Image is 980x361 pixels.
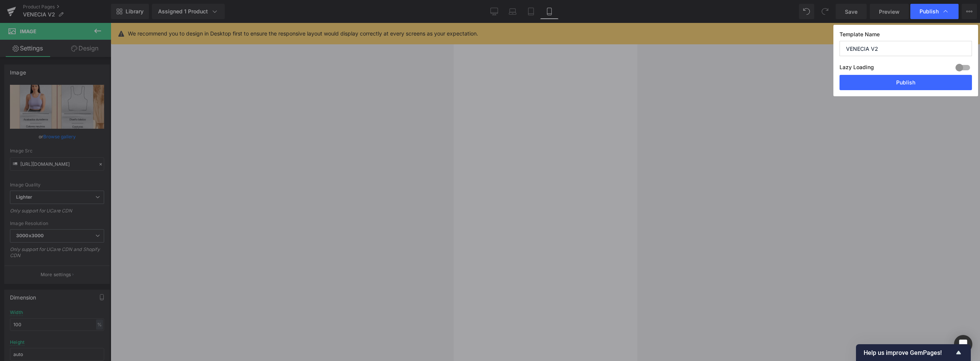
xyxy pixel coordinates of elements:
[864,348,963,357] button: Show survey - Help us improve GemPages!
[840,31,972,41] label: Template Name
[920,8,939,15] span: Publish
[954,335,972,353] div: Open Intercom Messenger
[840,62,874,75] label: Lazy Loading
[864,349,954,356] span: Help us improve GemPages!
[840,75,972,90] button: Publish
